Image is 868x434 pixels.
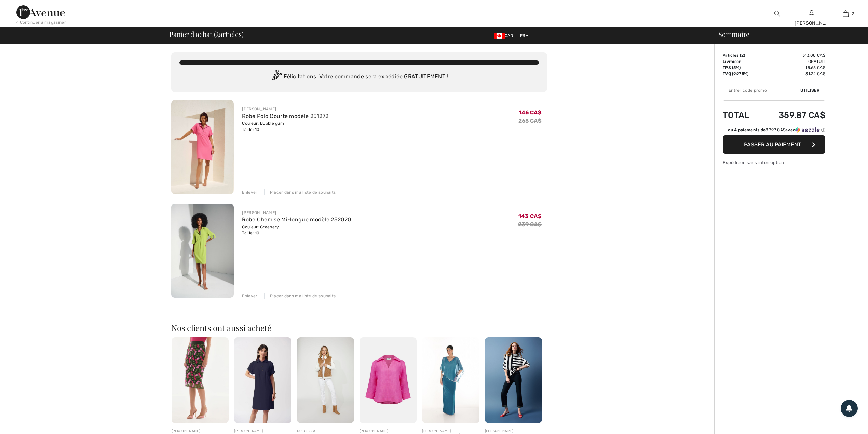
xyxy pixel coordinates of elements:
img: Canadian Dollar [494,33,505,39]
div: [PERSON_NAME] [242,209,351,216]
td: Total [723,104,760,127]
span: 2 [216,29,219,38]
img: Veste Matelassée Décontractée modèle 75806 [297,337,354,423]
div: Sommaire [710,31,864,38]
div: [PERSON_NAME] [795,19,828,27]
img: Jupe Crayon Taille Haute modèle 251775 [172,337,229,423]
img: 1ère Avenue [16,5,65,19]
td: TPS (5%) [723,65,760,71]
span: Passer au paiement [744,141,801,148]
s: 239 CA$ [518,221,542,228]
div: DOLCEZZA [297,429,354,434]
span: 2 [852,11,854,17]
s: 265 CA$ [518,118,542,124]
img: Mon panier [843,10,849,18]
span: 146 CA$ [519,109,542,116]
img: recherche [774,10,780,18]
span: 2 [741,53,744,58]
td: Livraison [723,58,760,65]
img: Robe Longue Élégante à Col V modèle 259046 [422,337,479,423]
div: Placer dans ma liste de souhaits [264,189,336,195]
span: Panier d'achat ( articles) [169,31,243,38]
input: Code promo [723,80,800,100]
a: Se connecter [809,10,814,17]
img: Sezzle [795,127,820,133]
div: [PERSON_NAME] [234,429,291,434]
div: Enlever [242,189,257,195]
span: 143 CA$ [518,213,542,219]
div: < Continuer à magasiner [16,19,66,25]
span: Utiliser [800,87,819,93]
img: Décontracté Col V Boutonné modèle 252933 [360,337,417,423]
td: TVQ (9.975%) [723,71,760,77]
div: Expédition sans interruption [723,159,825,166]
td: 31.22 CA$ [760,71,825,77]
div: [PERSON_NAME] [172,429,229,434]
img: Robe Polo Courte modèle 251272 [171,100,234,194]
img: Congratulation2.svg [270,70,284,84]
div: ou 4 paiements de avec [728,127,825,133]
td: Gratuit [760,58,825,65]
span: 89.97 CA$ [765,127,785,132]
td: 15.65 CA$ [760,65,825,71]
a: Robe Chemise Mi-longue modèle 252020 [242,216,351,223]
div: Couleur: Bubble gum Taille: 10 [242,120,328,133]
span: FR [520,33,529,38]
h2: Nos clients ont aussi acheté [171,324,547,332]
div: [PERSON_NAME] [485,429,542,434]
div: Félicitations ! Votre commande sera expédiée GRATUITEMENT ! [179,70,539,84]
td: Articles ( ) [723,52,760,58]
a: 2 [829,10,862,18]
td: 359.87 CA$ [760,104,825,127]
img: Haut Rayé Coupe Ample modèle 251933 [485,337,542,423]
div: Enlever [242,293,257,299]
div: [PERSON_NAME] [422,429,479,434]
span: CAD [494,33,516,38]
div: Couleur: Greenery Taille: 10 [242,224,351,236]
div: Placer dans ma liste de souhaits [264,293,336,299]
img: Robe Chemise Mi-longue modèle 252020 [171,204,234,298]
div: [PERSON_NAME] [242,106,328,112]
td: 313.00 CA$ [760,52,825,58]
img: Robe Polo Courte modèle 251272 [234,337,291,423]
a: Robe Polo Courte modèle 251272 [242,113,328,119]
button: Passer au paiement [723,135,825,154]
div: ou 4 paiements de89.97 CA$avecSezzle Cliquez pour en savoir plus sur Sezzle [723,127,825,135]
div: [PERSON_NAME] [360,429,417,434]
img: Mes infos [809,10,814,18]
